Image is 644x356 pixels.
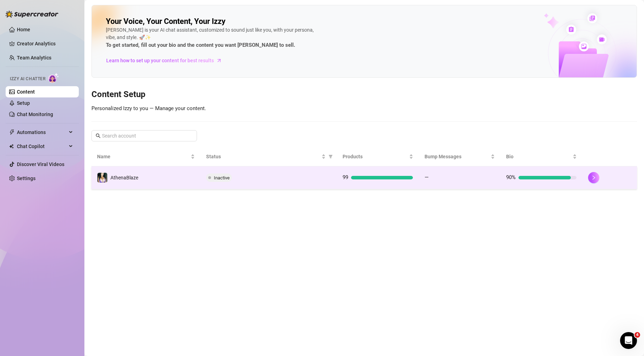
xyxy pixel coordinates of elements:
[17,89,35,95] a: Content
[106,17,225,26] h2: Your Voice, Your Content, Your Izzy
[506,174,516,180] span: 90%
[17,161,64,167] a: Discover Viral Videos
[327,151,334,162] span: filter
[9,144,14,149] img: Chat Copilot
[528,6,637,77] img: ai-chatter-content-library-cLFOSyPT.png
[48,73,59,83] img: AI Chatter
[214,175,230,180] span: Inactive
[17,27,30,32] a: Home
[419,147,501,166] th: Bump Messages
[206,153,320,160] span: Status
[6,11,58,18] img: logo-BBDzfeDw.svg
[106,26,317,50] div: [PERSON_NAME] is your AI chat assistant, customized to sound just like you, with your persona, vi...
[17,127,67,138] span: Automations
[97,153,189,160] span: Name
[500,147,582,166] th: Bio
[9,129,15,135] span: thunderbolt
[102,132,187,140] input: Search account
[17,141,67,152] span: Chat Copilot
[91,89,637,100] h3: Content Setup
[17,112,53,117] a: Chat Monitoring
[106,42,295,48] strong: To get started, fill out your bio and the content you want [PERSON_NAME] to sell.
[91,105,206,112] span: Personalized Izzy to you — Manage your content.
[91,147,200,166] th: Name
[591,175,596,180] span: right
[96,133,101,138] span: search
[337,147,419,166] th: Products
[425,174,429,180] span: —
[110,175,138,180] span: AthenaBlaze
[17,100,30,106] a: Setup
[106,55,227,66] a: Learn how to set up your content for best results
[200,147,337,166] th: Status
[17,38,73,49] a: Creator Analytics
[17,176,36,181] a: Settings
[588,172,599,183] button: right
[620,332,637,349] iframe: Intercom live chat
[343,174,348,180] span: 99
[17,55,51,61] a: Team Analytics
[506,153,571,160] span: Bio
[97,173,107,183] img: AthenaBlaze
[635,332,640,338] span: 4
[216,57,223,64] span: arrow-right
[329,154,333,159] span: filter
[106,57,214,64] span: Learn how to set up your content for best results
[425,153,490,160] span: Bump Messages
[10,76,45,82] span: Izzy AI Chatter
[343,153,408,160] span: Products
